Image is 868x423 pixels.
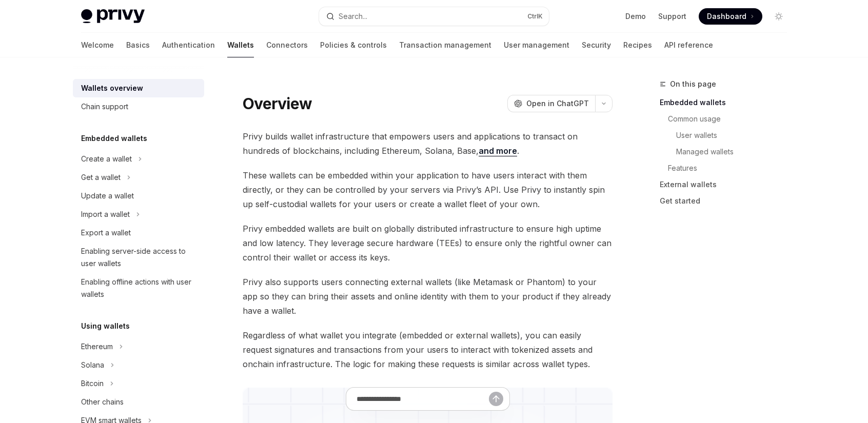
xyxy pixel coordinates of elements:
a: Features [660,160,795,176]
a: Policies & controls [320,33,387,57]
input: Ask a question... [357,388,489,410]
span: Regardless of what wallet you integrate (embedded or external wallets), you can easily request si... [243,328,613,371]
a: Other chains [73,393,204,411]
h1: Overview [243,94,312,113]
span: Ctrl K [527,12,543,21]
a: Embedded wallets [660,94,795,111]
div: Export a wallet [81,227,131,239]
div: Ethereum [81,340,113,353]
div: Get a wallet [81,171,121,184]
span: On this page [670,78,716,90]
a: Demo [625,11,646,22]
a: User management [504,33,569,57]
button: Toggle Solana section [73,356,204,374]
a: Support [658,11,686,22]
a: Authentication [162,33,215,57]
button: Toggle dark mode [771,8,787,25]
div: Create a wallet [81,153,132,165]
span: Privy embedded wallets are built on globally distributed infrastructure to ensure high uptime and... [243,221,613,265]
a: Managed wallets [660,144,795,160]
a: Transaction management [399,33,491,57]
a: Recipes [623,33,652,57]
a: API reference [664,33,713,57]
span: Open in ChatGPT [526,98,589,109]
button: Open search [319,7,549,26]
a: Update a wallet [73,187,204,205]
button: Open in ChatGPT [507,95,595,112]
a: Chain support [73,97,204,116]
div: Other chains [81,396,124,408]
div: Chain support [81,100,128,113]
img: light logo [81,9,145,24]
button: Toggle Create a wallet section [73,150,204,168]
div: Enabling offline actions with user wallets [81,276,198,300]
a: Wallets [227,33,254,57]
a: External wallets [660,176,795,193]
button: Toggle Ethereum section [73,337,204,356]
a: Export a wallet [73,224,204,242]
a: Basics [126,33,150,57]
a: Dashboard [699,8,762,25]
div: Import a wallet [81,208,130,220]
a: and more [479,146,517,156]
span: Privy builds wallet infrastructure that empowers users and applications to transact on hundreds o... [243,129,613,158]
div: Solana [81,359,104,371]
a: Security [582,33,611,57]
a: Welcome [81,33,114,57]
a: Connectors [266,33,308,57]
a: Common usage [660,111,795,127]
div: Bitcoin [81,377,104,390]
div: Enabling server-side access to user wallets [81,245,198,270]
a: Wallets overview [73,79,204,97]
button: Toggle Bitcoin section [73,374,204,393]
h5: Embedded wallets [81,132,147,145]
button: Toggle Get a wallet section [73,168,204,187]
button: Send message [489,392,503,406]
a: Enabling offline actions with user wallets [73,273,204,304]
div: Wallets overview [81,82,143,94]
button: Toggle Import a wallet section [73,205,204,224]
span: Dashboard [707,11,746,22]
a: Get started [660,193,795,209]
span: These wallets can be embedded within your application to have users interact with them directly, ... [243,168,613,211]
div: Search... [339,10,367,23]
h5: Using wallets [81,320,130,332]
div: Update a wallet [81,190,134,202]
span: Privy also supports users connecting external wallets (like Metamask or Phantom) to your app so t... [243,275,613,318]
a: Enabling server-side access to user wallets [73,242,204,273]
a: User wallets [660,127,795,144]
